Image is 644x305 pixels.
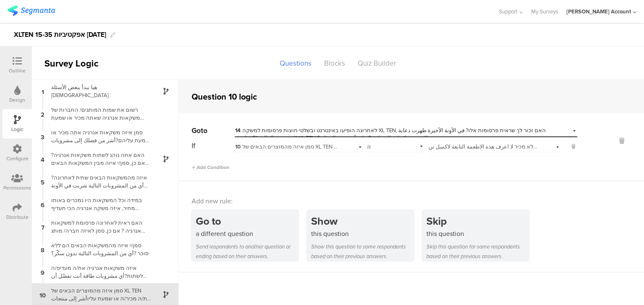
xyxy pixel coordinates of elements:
[11,126,23,133] div: Logic
[46,264,151,280] div: איזה משקאות אנרגיה את/ה מעדיפ/ה לשתות?أي مشروبات طاقة أنت تفضّل أن تشرب؟
[367,143,371,151] span: is
[192,126,201,136] span: Go
[14,28,106,41] div: XLTEN 15-35 אפקטיביות [DATE]
[235,127,241,134] span: 14
[46,128,151,144] div: סמן איזה משקאות אנרגיה אתה מכיר או שמעת עליהם?أشر من فضلك إلى مشروبات الطاقة التي تعرفها او سمعت ...
[428,143,552,151] span: לא מכיר لا اعرف هذه الاطعمة التابعة لاكسل تن XL TEN
[6,155,29,162] div: Configure
[318,56,351,71] div: Blocks
[41,222,44,231] span: 7
[192,164,229,171] span: Add Condition
[41,200,44,209] span: 6
[46,241,151,257] div: סמן/י איזה מהמשקאות הבאים הם ללא סוכר ?أي من المشروبات التالية بدون سكّر؟
[196,242,299,261] div: Send respondents to another question or ending based on their answers.
[41,245,44,254] span: 8
[426,213,529,229] div: Skip
[46,287,151,302] div: סמן איזה מהמוצרים הבאים של XL TEN את/ה מכיר/ה או שמעת עליוأشر إلى منتجات اكسل تن (XLTEN) التي تعر...
[196,229,299,238] div: a different question
[9,67,26,74] div: Outline
[235,143,340,151] div: סמן איזה מהמוצרים הבאים של XL TEN את/ה מכיר/ה או שמעת עליוأشر إلى منتجات اكسل تن (XLTEN) التي تعر...
[426,242,529,261] div: Skip this question for some respondents based on their previous answers.
[9,96,25,104] div: Design
[8,5,55,16] img: segmanta logo
[235,143,241,151] span: 10
[46,106,151,122] div: רשום את שמות המותגים/ החברות של משקאות אנרגיה שאתה מכיר או שמעת עליהםأكتب أسماء شركات\ماركات مشرو...
[41,267,44,277] span: 9
[41,132,44,141] span: 3
[566,8,631,15] div: [PERSON_NAME] Account
[201,126,208,136] span: to
[41,154,44,164] span: 4
[235,143,536,151] span: סמן איזה מהמוצרים הבאים של XL TEN את/ה מכיר/ה או שמעת עליוأشر إلى منتجات اكسل تن (XLTEN) التي تعر...
[6,213,29,221] div: Distribute
[192,141,234,151] div: If
[46,196,151,212] div: במידה וכל המשקאות היו נמכרים באותו מחיר, איזה משקה אנרגיה הכי תעדיף לשתות?في حال كانت كل مشروبات ...
[46,83,151,99] div: هيا نبدأ ببعض الأسئلة [DEMOGRAPHIC_DATA]
[196,213,299,229] div: Go to
[235,126,546,142] span: לאחרונה הופיעו באינטרנט ובשלטי חוצות פרסומות למשקה XL TEN, האם זכור לך שראית פרסומות אלו? في الآو...
[3,184,31,192] div: Permissions
[42,87,44,96] span: 1
[32,56,128,70] div: Survey Logic
[46,151,151,167] div: האם אתה נוהג לשתות משקאות אנרגיה? אם כן, סמן/י איזה מבין המשקאות הבאים אתה נוהג לשתות ?هل أنت معت...
[41,177,44,186] span: 5
[426,229,529,238] div: this question
[351,56,402,71] div: Quiz Builder
[192,90,257,103] div: Question 10 logic
[273,56,318,71] div: Questions
[192,196,632,206] div: Add new rule:
[46,219,151,235] div: האם ראית לאחרונה פרסומת למשקאות אנרגיה ? אם כן, סמן לאיזה חברה/ מותג היתה הפרסומת?هل رأيت او سمعت...
[311,229,414,238] div: this question
[311,213,414,229] div: Show
[499,8,517,15] span: Support
[311,242,414,261] div: Show this question to some respondents based on their previous answers.
[46,174,151,190] div: איזה מהמשקאות הבאים שתית לאחרונה?أي من المشروبات التالية شربت في الآونة الأخ﻿يرة؟
[39,290,46,299] span: 10
[41,109,44,118] span: 2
